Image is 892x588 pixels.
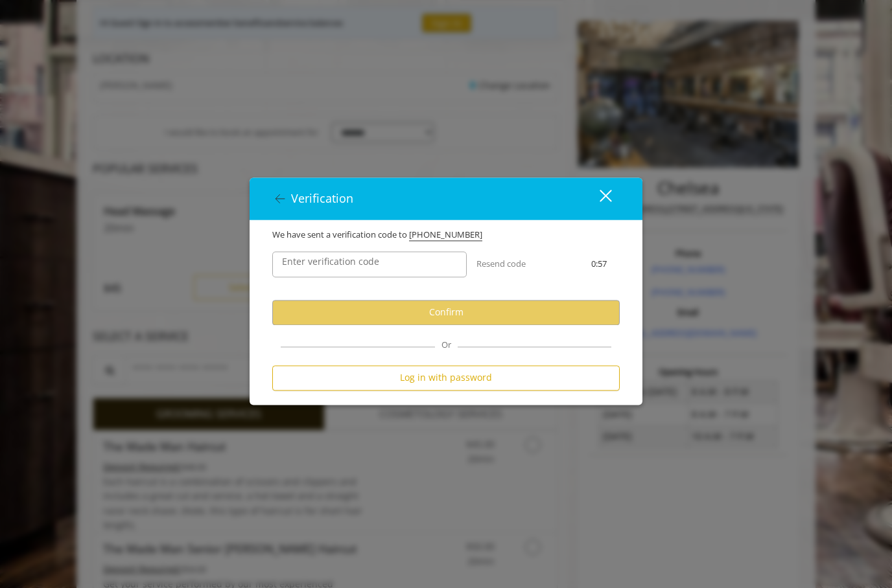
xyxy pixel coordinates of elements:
[576,185,620,212] button: close dialog
[263,228,629,242] div: We have sent a verification code to
[569,257,629,271] div: 0:57
[276,254,386,269] label: Enter verification code
[476,257,526,271] button: Resend code
[435,339,458,350] span: Or
[291,190,353,206] span: Verification
[272,365,620,390] button: Log in with password
[272,251,467,277] input: verificationCodeText
[272,300,620,325] button: Confirm
[585,189,611,209] div: close dialog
